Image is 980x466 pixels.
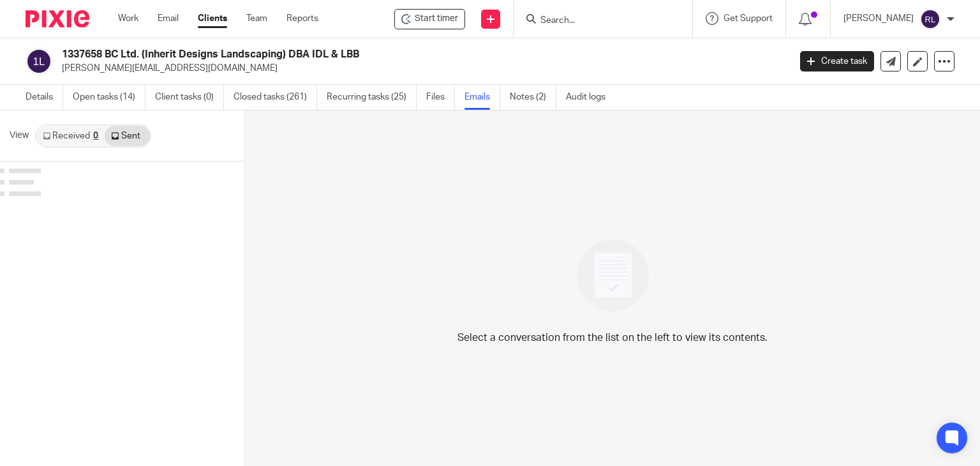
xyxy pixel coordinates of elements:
a: Emails [464,85,500,110]
img: svg%3E [920,9,940,29]
img: image [568,231,657,320]
div: 0 [93,132,98,140]
a: Create task [800,51,874,71]
a: Email [158,12,179,25]
img: svg%3E [26,48,52,75]
a: Audit logs [566,85,615,110]
a: Files [426,85,455,110]
a: Details [26,85,63,110]
div: 1337658 BC Ltd. (Inherit Designs Landscaping) DBA IDL & LBB [394,9,465,29]
a: Clients [198,12,227,25]
p: [PERSON_NAME] [843,12,914,25]
a: Team [246,12,267,25]
a: Sent [105,126,149,146]
span: Get Support [724,14,773,23]
a: Notes (2) [510,85,556,110]
p: [PERSON_NAME][EMAIL_ADDRESS][DOMAIN_NAME] [62,62,781,75]
h2: 1337658 BC Ltd. (Inherit Designs Landscaping) DBA IDL & LBB [62,48,637,61]
a: Received0 [36,126,105,146]
a: Recurring tasks (25) [327,85,417,110]
input: Search [539,15,654,27]
a: Closed tasks (261) [234,85,317,110]
span: View [10,129,29,142]
img: Pixie [26,10,89,27]
a: Reports [286,12,318,25]
a: Client tasks (0) [155,85,224,110]
a: Open tasks (14) [73,85,145,110]
p: Select a conversation from the list on the left to view its contents. [457,330,768,345]
a: Work [118,12,138,25]
span: Start timer [415,12,458,26]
